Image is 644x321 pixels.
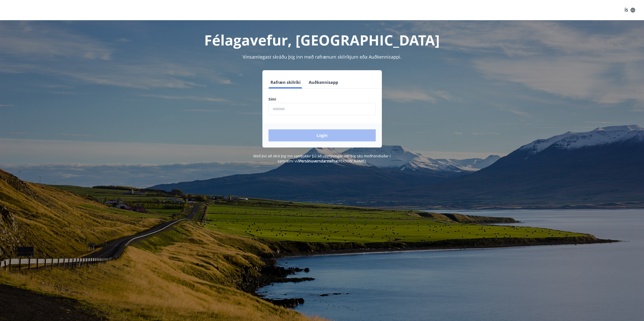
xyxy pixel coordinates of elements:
button: ÍS [622,6,638,15]
a: Persónuverndarstefna [299,159,337,163]
label: Sími [268,97,376,102]
button: Rafræn skilríki [268,76,303,88]
h1: Félagavefur, [GEOGRAPHIC_DATA] [146,30,498,50]
span: Með því að skrá þig inn samþykkir þú að upplýsingar um þig séu meðhöndlaðar í samræmi við [PERSON... [253,154,391,163]
button: Auðkennisapp [307,76,340,88]
span: Vinsamlegast skráðu þig inn með rafrænum skilríkjum eða Auðkennisappi. [243,54,402,60]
